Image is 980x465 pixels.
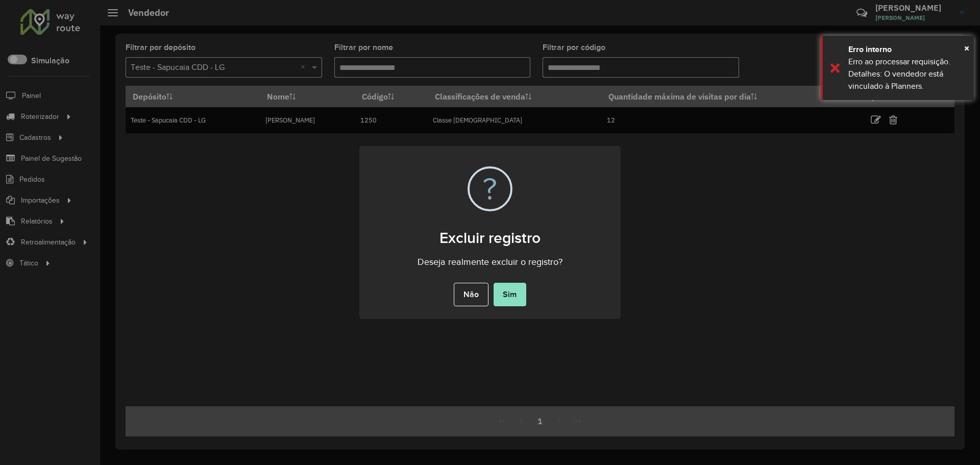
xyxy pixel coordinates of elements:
h2: Excluir registro [359,216,621,247]
button: Sim [494,283,526,306]
button: Não [454,283,488,306]
button: Close [964,40,969,56]
span: × [964,42,969,54]
div: ? [483,168,497,209]
div: Erro ao processar requisição. Detalhes: O vendedor está vinculado à Planners. [848,56,966,92]
div: Erro interno [848,43,966,56]
div: Deseja realmente excluir o registro? [359,247,621,270]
